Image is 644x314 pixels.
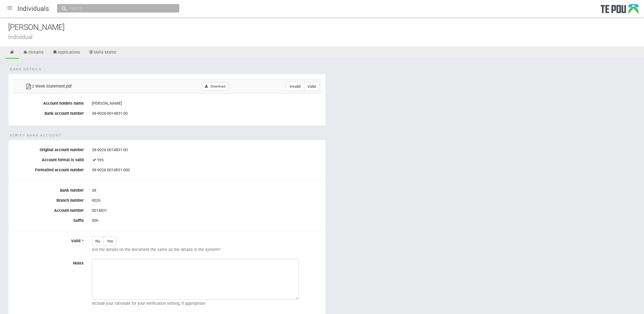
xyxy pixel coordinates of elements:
[8,34,644,40] div: Individual
[71,238,80,243] span: Valid
[286,82,304,91] label: Invalid
[8,196,88,203] label: Branch number
[8,109,88,116] label: Bank account number
[8,99,88,106] label: Account holders name
[92,186,322,195] div: 38
[92,166,322,175] div: 38-9026-0014831-000
[304,82,319,91] label: Valid
[23,79,146,93] td: 2 Week Statement.pdf
[10,133,61,138] span: Verify Bank Account
[8,145,88,152] label: Original account number
[85,47,121,59] a: Skills Matter
[92,206,322,215] div: 0014831
[92,99,322,108] div: [PERSON_NAME]
[68,5,163,11] input: Search
[73,261,84,266] span: Notes
[8,206,88,213] label: Account number
[8,216,88,223] label: Suffix
[19,47,48,59] a: Streams
[92,196,322,205] div: 9026
[48,47,84,59] a: Applications
[92,156,322,165] div: Yes
[8,166,88,172] label: Formatted account number
[92,237,104,246] label: No
[202,82,228,91] a: Download
[92,216,322,225] div: 000
[92,247,322,252] p: Are the details on the document the same as the details in the system?
[92,301,322,306] p: Include your rationale for your verification setting, if appropriate
[8,156,88,162] label: Account format is valid
[92,145,322,155] div: 38-9026-0014831-00
[8,186,88,193] label: Bank number
[103,237,117,246] label: Yes
[8,21,644,33] div: [PERSON_NAME]
[92,109,322,118] div: 38-9026-0014831-00
[10,67,41,72] span: Bank details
